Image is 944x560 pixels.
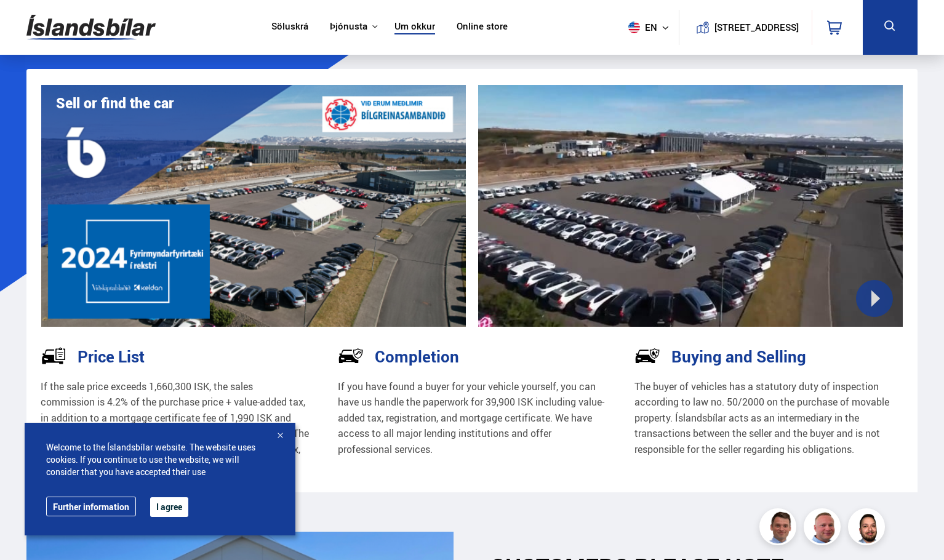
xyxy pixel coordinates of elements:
h3: Price List [78,347,145,366]
a: Online store [457,21,508,34]
img: eKx6w-_Home_640_.png [41,85,466,327]
p: If you have found a buyer for your vehicle yourself, you can have us handle the paperwork for 39,... [338,379,607,458]
a: [STREET_ADDRESS] [686,10,806,45]
span: Welcome to the Íslandsbílar website. The website uses cookies. If you continue to use the website... [46,441,274,478]
button: Þjónusta [330,21,367,33]
h3: Buying and Selling [671,347,806,366]
img: nhp88E3Fdnt1Opn2.png [850,510,887,547]
img: siFngHWaQ9KaOqBr.png [806,510,842,547]
img: FbJEzSuNWCJXmdc-.webp [761,510,798,547]
a: Further information [46,497,136,516]
span: en [623,22,654,33]
p: The buyer of vehicles has a statutory duty of inspection according to law no. 50/2000 on the purc... [634,379,903,458]
p: If the sale price exceeds 1,660,300 ISK, the sales commission is 4.2% of the purchase price + val... [41,379,310,474]
img: G0Ugv5HjCgRt.svg [26,7,156,47]
button: [STREET_ADDRESS] [719,22,794,33]
img: NP-R9RrMhXQFCiaa.svg [338,343,364,369]
img: tr5P-W3DuiFaO7aO.svg [41,343,66,369]
h3: Completion [375,347,459,366]
img: -Svtn6bYgwAsiwNX.svg [634,343,660,369]
button: en [623,9,679,46]
button: I agree [150,497,188,517]
h1: Sell or find the car [56,95,174,111]
a: Söluskrá [271,21,308,34]
img: svg+xml;base64,PHN2ZyB4bWxucz0iaHR0cDovL3d3dy53My5vcmcvMjAwMC9zdmciIHdpZHRoPSI1MTIiIGhlaWdodD0iNT... [628,22,640,33]
a: Um okkur [394,21,435,34]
